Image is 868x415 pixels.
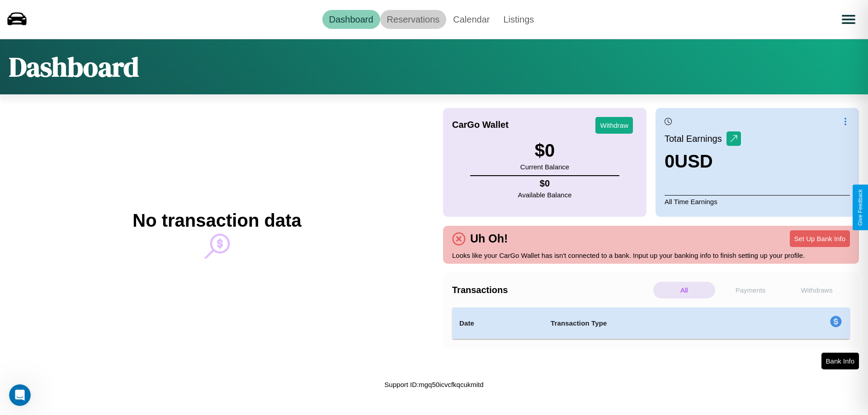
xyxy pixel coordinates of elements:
button: Open menu [836,7,861,32]
iframe: Intercom live chat [9,384,31,406]
button: Withdraw [595,117,633,134]
p: All [653,282,715,298]
a: Dashboard [322,10,380,29]
p: Current Balance [520,161,569,173]
p: Looks like your CarGo Wallet has isn't connected to a bank. Input up your banking info to finish ... [452,249,850,261]
p: Withdraws [786,282,848,298]
table: simple table [452,308,850,339]
p: Payments [720,282,782,298]
p: All Time Earnings [665,195,850,208]
p: Total Earnings [665,131,726,147]
a: Calendar [446,10,496,29]
h3: 0 USD [665,151,741,172]
a: Listings [496,10,541,29]
button: Set Up Bank Info [790,230,850,247]
h4: Transaction Type [551,318,756,329]
h4: CarGo Wallet [452,120,509,130]
a: Reservations [380,10,447,29]
div: Give Feedback [857,189,863,226]
h4: Date [459,318,536,329]
button: Bank Info [821,353,859,369]
p: Available Balance [518,189,572,201]
h4: Uh Oh! [466,232,512,245]
h4: $ 0 [518,178,572,189]
p: Support ID: mgq50icvcfkqcukmitd [384,378,483,391]
h4: Transactions [452,285,651,295]
h2: No transaction data [132,210,301,231]
h3: $ 0 [520,140,569,161]
h1: Dashboard [9,48,139,85]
